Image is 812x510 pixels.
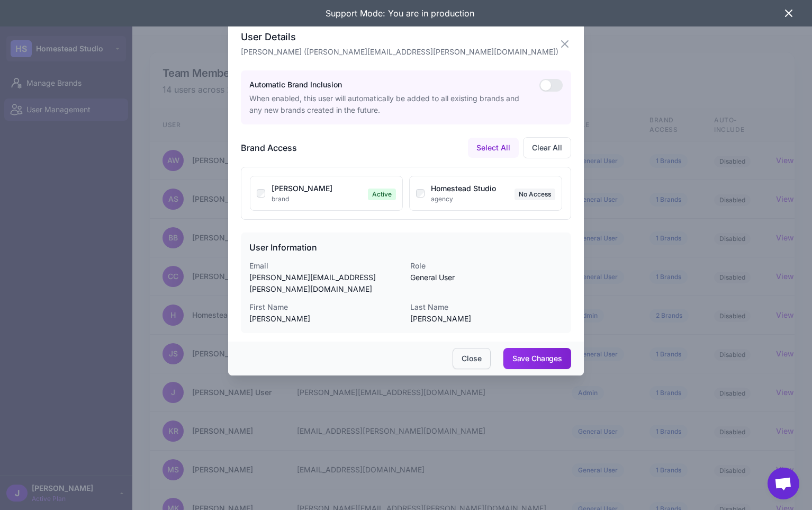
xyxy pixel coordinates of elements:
button: Close [453,348,490,369]
div: Homestead Studio [431,183,510,194]
div: agency [431,194,510,204]
h4: Automatic Brand Inclusion [249,79,531,91]
dd: [PERSON_NAME][EMAIL_ADDRESS][PERSON_NAME][DOMAIN_NAME] [249,272,402,295]
dd: General User [410,272,563,283]
div: Open chat [768,468,799,499]
p: [PERSON_NAME] ([PERSON_NAME][EMAIL_ADDRESS][PERSON_NAME][DOMAIN_NAME]) [241,46,558,58]
div: [PERSON_NAME] [272,183,364,194]
button: Save Changes [503,348,571,369]
dt: Last Name [410,301,563,313]
dt: First Name [249,301,402,313]
h4: User Information [249,241,563,254]
h3: User Details [241,30,558,44]
dd: [PERSON_NAME] [249,313,402,325]
dt: Email [249,260,402,272]
dd: [PERSON_NAME] [410,313,563,325]
p: When enabled, this user will automatically be added to all existing brands and any new brands cre... [249,93,531,116]
h4: Brand Access [241,141,297,154]
span: Active [368,189,396,200]
button: Clear All [523,137,571,158]
dt: Role [410,260,563,272]
div: brand [272,194,364,204]
span: No Access [515,189,555,200]
button: Select All [468,138,519,158]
